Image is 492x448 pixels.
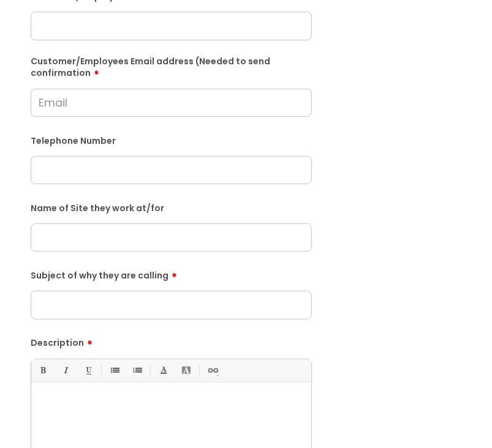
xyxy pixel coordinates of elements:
[205,363,220,378] a: Link
[178,363,194,378] a: Back Color
[80,363,96,378] a: Underline(Ctrl-U)
[107,363,122,378] a: • Unordered List (Ctrl-Shift-7)
[31,133,312,146] label: Telephone Number
[31,89,312,117] input: Email
[31,201,312,214] label: Name of Site they work at/for
[35,363,50,378] a: Bold (Ctrl-B)
[31,334,312,348] label: Description
[156,363,171,378] a: Font Color
[129,363,145,378] a: 1. Ordered List (Ctrl-Shift-8)
[31,54,312,79] label: Customer/Employees Email address (Needed to send confirmation
[31,266,312,281] label: Subject of why they are calling
[58,363,73,378] a: Italic (Ctrl-I)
